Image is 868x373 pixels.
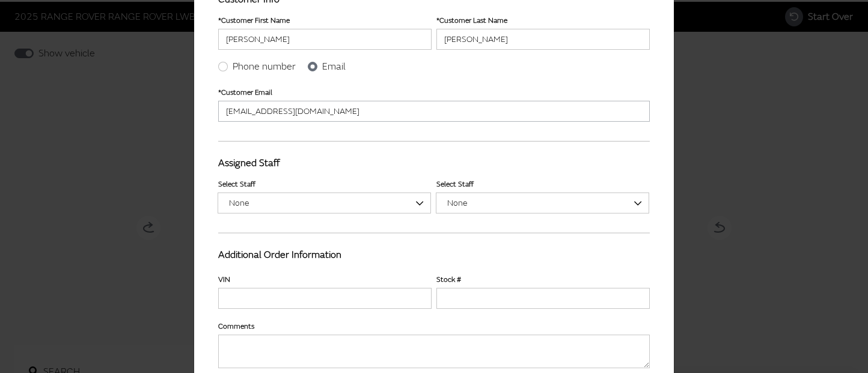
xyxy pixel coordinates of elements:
label: Phone number [233,59,296,74]
span: None [444,197,641,209]
label: Stock # [436,275,461,285]
span: None [225,197,423,209]
label: Select Staff [218,179,255,190]
input: Doe [436,29,650,50]
input: John [218,29,432,50]
span: None [436,192,649,213]
h3: Additional Order Information [218,248,650,262]
label: Customer Last Name [436,16,507,26]
input: JDoe@insigniagroup.com [218,101,650,122]
span: None [218,192,431,213]
label: Comments [218,321,254,332]
label: Select Staff [436,179,474,190]
label: Customer Email [218,88,272,98]
label: VIN [218,275,230,285]
h3: Assigned Staff [218,156,650,170]
label: Customer First Name [218,16,290,26]
label: Email [322,59,346,74]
